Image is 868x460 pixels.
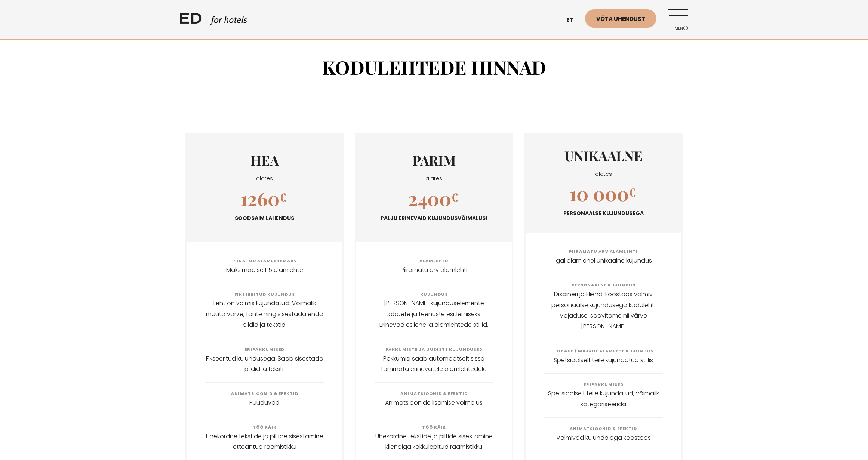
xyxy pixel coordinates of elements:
[375,424,493,431] span: Töö käik
[375,383,493,416] li: Animatsioonide lisamise võimalus
[375,346,493,353] span: Pakkumiste ja uudiste kujundused
[375,390,493,398] span: Animatsioonid & Efektid
[544,425,663,433] span: Animatsioonid & Efektid
[544,347,663,355] span: Tubade / majade alamlehe kujundus
[375,338,493,383] li: Pakkumisi saab automaatselt sisse tõmmata erinevatele alamlehtedele
[375,291,493,298] span: Kujundus
[356,214,512,223] p: Palju erinevaid kujundusvõimalusi
[356,150,512,170] h3: PARIM
[526,145,681,166] h3: Unikaalne
[187,150,342,170] h3: HEA
[205,424,324,431] span: Töö käik
[544,418,663,451] li: Valmivad kujundajaga koostöös
[180,56,688,79] h1: Kodulehtede hinnad
[205,283,324,338] li: Leht on valmis kujundatud. Võimalik muuta värve, fonte ning sisestada enda pildid ja tekstid.
[526,209,681,218] p: Personaalse kujundusega
[375,257,493,265] span: Alamlehed
[544,381,663,389] span: Eripakkumised
[280,190,287,205] sup: €
[668,9,688,30] a: Menüü
[187,174,342,183] p: alates
[544,248,663,255] span: Piiramatu arv alamlehti
[205,291,324,298] span: Fikseeritud kujundus
[240,187,287,210] h2: 1260
[187,214,342,223] p: Soodsaim lahendus
[544,374,663,418] li: Spetsiaalselt teile kujundatud, võimalik kategoriseerida
[544,340,663,374] li: Spetsiaalselt teile kujundatud stiilis
[180,11,247,30] a: ED HOTELS
[526,169,681,179] p: alates
[585,9,656,28] a: Võta ühendust
[569,183,636,205] h2: 10 000
[544,282,663,289] span: Personaalne Kujundus
[375,250,493,283] li: Piiramatu arv alamlehti
[205,250,324,283] li: Maksimaalselt 5 alamlehte
[205,390,324,398] span: Animatsioonid & efektid
[451,190,458,205] sup: €
[356,174,512,183] p: alates
[375,283,493,338] li: [PERSON_NAME] kujunduselemente toodete ja teenuste esitlemiseks. Erinevad esilehe ja alamlehtede ...
[408,187,458,210] h2: 2400
[544,274,663,340] li: Disaineri ja kliendi koostöös valmiv personaalse kujundusega koduleht. Vajadusel soovitame nii vä...
[205,383,324,416] li: Puuduvad
[205,338,324,383] li: Fikseeritud kujundusega. Saab sisestada pildid ja teksti.
[563,11,585,30] a: et
[544,240,663,274] li: Igal alamlehel unikaalne kujundus
[205,257,324,265] span: Piiratud alamlehed arv
[629,185,636,200] sup: €
[205,346,324,353] span: Eripakkumised
[668,26,688,31] span: Menüü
